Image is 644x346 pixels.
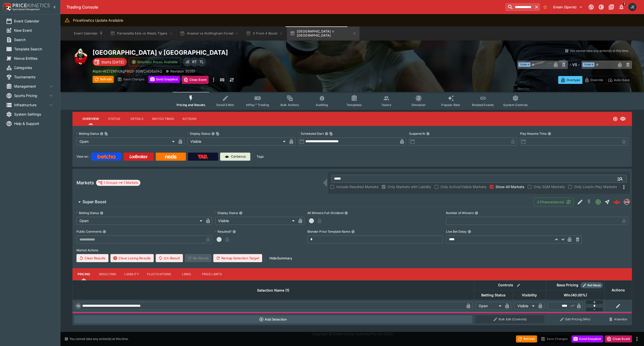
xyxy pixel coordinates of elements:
[580,282,603,288] div: Show/hide Price Roll mode configuration.
[72,197,534,207] button: Super Boost
[220,153,250,161] a: Cerberus
[617,3,626,12] button: Notifications
[613,198,620,205] img: logo-cerberus--red.svg
[198,268,226,280] button: Price Limits
[606,76,632,84] button: Auto-Save
[71,26,106,41] button: Event Calendar
[197,57,206,66] div: Trent Lewis
[516,292,542,298] span: Visibility
[541,3,549,11] button: No Bookmarks
[93,68,162,74] p: Copy To Clipboard
[547,315,603,323] button: Edit Pricing (Win)
[605,335,632,342] button: Close Event
[606,315,630,323] button: Abandon
[576,197,585,206] button: Edit Detail
[14,65,54,70] span: Categories
[558,76,632,84] div: Start From
[175,268,198,280] button: Links
[613,198,620,205] div: de1b2043-25df-4e4a-9df1-37949fd7f9c2
[215,211,238,215] p: Display Status
[231,154,246,159] p: Cerberus
[515,282,522,289] button: Bulk edit
[14,102,48,108] span: Infrastructure
[76,180,94,186] h5: Markets
[426,132,430,135] button: Suspend At
[14,37,54,42] span: Search
[634,336,640,342] button: more
[597,3,606,12] button: Toggle light/dark mode
[558,76,582,84] button: Overtype
[475,315,544,323] button: Bulk Edit (Controls)
[129,155,148,159] img: Ladbrokes
[476,302,503,310] div: Open
[446,229,467,234] p: Live Bet Delay
[441,103,460,107] span: Popular Bets
[409,131,425,136] p: Suspend At
[120,268,143,280] button: Liability
[69,337,129,341] p: You cannot take any action(s) at this time.
[613,116,618,121] svg: Open
[83,199,106,204] h6: Super Boost
[590,77,603,83] p: Override
[182,76,209,84] button: Close Event
[622,2,627,7] span: 1
[213,254,262,262] button: Remap Selection Target
[178,113,201,125] button: Actions
[388,184,431,189] span: Only Markets with Liability
[520,131,547,136] p: Play Resume Time
[216,132,219,135] button: Copy To Clipboard
[614,77,630,83] p: Auto-Save
[570,62,580,67] h6: - VS -
[76,131,99,136] p: Betting Status
[595,199,601,205] svg: Open
[14,28,54,33] span: New Event
[266,254,295,262] button: HideSummary
[76,137,176,146] div: Open
[243,26,286,41] button: 3 From 4 Boost
[555,282,580,288] div: Base Pricing
[412,103,426,107] span: Simulator
[257,153,264,161] label: Tags:
[627,2,638,13] button: James Edlin
[616,174,625,183] button: Open
[14,56,54,61] span: Nexus Entities
[148,113,178,125] button: Match Times
[381,103,391,107] span: Teams
[621,184,627,190] svg: More
[472,103,494,107] span: Related Events
[148,76,180,83] button: Send Snapshot
[60,331,644,336] p: Copyright © Entain Group Australia Pty Ltd 2025
[100,132,103,135] button: Betting StatusCopy To Clipboard
[78,113,103,125] button: Overview
[76,153,89,161] label: View on :
[97,155,115,159] img: Betcha
[76,211,99,215] p: Betting Status
[126,113,148,125] button: Details
[307,229,350,234] p: Blender Price Template Name
[329,132,333,135] button: Copy To Clipboard
[104,132,108,135] button: Copy To Clipboard
[14,112,54,117] span: System Settings
[2,2,12,12] img: PriceKinetics Logo
[582,76,606,84] button: Override
[474,280,546,290] th: Controls
[344,211,348,215] button: All Winners Full-Dividend
[225,155,229,159] img: Cerberus
[14,46,54,52] span: Template Search
[534,198,574,206] button: 23Transaction(s)
[558,292,592,298] span: Win(40.00%)
[76,217,204,225] div: Open
[215,229,231,234] p: Resulted?
[211,132,215,135] button: Display StatusCopy To Clipboard
[98,180,138,186] div: 1 Groups 1 Markets
[287,26,359,41] button: [GEOGRAPHIC_DATA] v [GEOGRAPHIC_DATA]
[505,3,533,11] input: search
[211,76,217,84] button: more
[14,18,54,24] span: Event Calendar
[516,335,537,342] button: Refresh
[177,103,205,107] span: Pricing and Results
[346,103,362,107] span: Templates
[496,184,524,189] span: Show All Markets
[605,280,632,300] th: Actions
[351,230,355,233] button: Blender Price Template Name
